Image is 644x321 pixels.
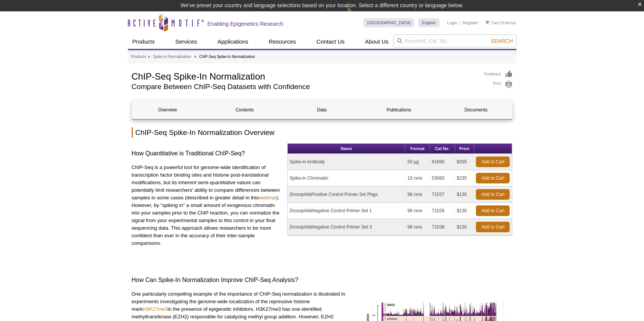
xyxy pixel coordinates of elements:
td: 53083 [430,170,455,186]
a: Contact Us [312,34,349,49]
a: Products [131,53,146,60]
td: Negative Control Primer Set 1 [288,203,405,219]
a: Publications [363,101,435,119]
td: Positive Control Primer Set Pbgs [288,186,405,203]
a: Add to Cart [476,205,510,216]
a: Data [286,101,357,119]
li: | [460,18,461,27]
li: » [194,55,197,59]
a: English [418,18,439,27]
th: Cat No. [430,144,455,154]
td: 96 rxns [405,219,430,235]
td: 96 rxns [405,203,430,219]
i: Drosophila [290,208,311,213]
td: 71028 [430,203,455,219]
h3: How Can Spike-In Normalization Improve ChIP-Seq Analysis? [132,276,513,285]
a: Add to Cart [476,173,510,183]
img: Change Here [347,6,367,23]
a: Services [171,34,202,49]
a: Add to Cart [476,222,510,232]
td: 96 rxns [405,186,430,203]
input: Keyword, Cat. No. [393,34,516,47]
h1: ChIP-Seq Spike-In Normalization [132,70,477,81]
p: ChIP-Seq is a powerful tool for genome-wide identification of transcription factor binding sites ... [132,164,282,247]
td: Spike-in Antibody [288,154,405,170]
li: (0 items) [486,18,516,27]
span: Search [491,38,513,44]
button: Search [488,38,515,44]
a: Add to Cart [476,189,510,200]
td: Negative Control Primer Set 3 [288,219,405,235]
th: Name [288,144,405,154]
a: Overview [132,101,203,119]
a: Contents [209,101,280,119]
a: Documents [440,101,512,119]
td: Spike-in Chromatin [288,170,405,186]
a: Login [447,20,457,25]
a: Print [484,80,513,89]
td: $235 [455,170,474,186]
a: [GEOGRAPHIC_DATA] [364,18,415,27]
th: Price [455,144,474,154]
a: Cart [486,20,499,25]
a: Products [128,34,159,49]
td: $255 [455,154,474,170]
h2: ChIP-Seq Spike-In Normalization Overview [132,127,513,138]
td: $130 [455,219,474,235]
a: Resources [264,34,301,49]
li: ChIP-Seq Spike-In Normalization [199,55,255,59]
td: 50 µg [405,154,430,170]
td: $130 [455,203,474,219]
a: H3K27me3 [143,306,168,312]
img: Your Cart [486,20,489,24]
td: 61686 [430,154,455,170]
a: About Us [361,34,393,49]
td: $130 [455,186,474,203]
td: 71037 [430,186,455,203]
h2: Enabling Epigenetics Research [208,20,283,27]
h3: How Quantitative is Traditional ChIP-Seq? [132,149,282,158]
td: 71038 [430,219,455,235]
a: Feedback [484,70,513,78]
a: Applications [213,34,253,49]
a: webinar [258,195,276,200]
i: Drosophila [290,224,311,230]
h2: Compare Between ChIP-Seq Datasets with Confidence [132,83,477,90]
th: Format [405,144,430,154]
li: » [148,55,150,59]
a: Add to Cart [476,157,510,167]
td: 15 rxns [405,170,430,186]
a: Register [463,20,478,25]
i: Drosophila [290,192,311,197]
a: Spike-In Normalization [153,53,191,60]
